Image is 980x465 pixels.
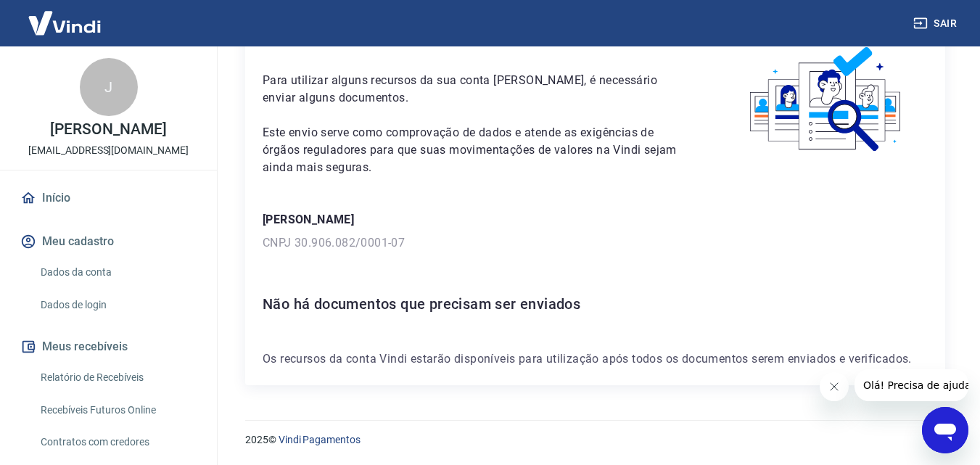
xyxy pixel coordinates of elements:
img: Vindi [17,1,112,45]
img: waiting_documents.41d9841a9773e5fdf392cede4d13b617.svg [725,43,928,157]
button: Meus recebíveis [17,331,199,363]
button: Sair [910,10,963,37]
a: Vindi Pagamentos [279,434,361,445]
a: Dados de login [35,290,199,320]
a: Dados da conta [35,258,199,287]
a: Contratos com credores [35,427,199,457]
p: 2025 © [245,432,945,448]
a: Início [17,182,199,214]
p: [PERSON_NAME] [263,211,928,229]
p: [PERSON_NAME] [50,122,166,137]
iframe: Mensagem da empresa [855,369,968,401]
p: Este envio serve como comprovação de dados e atende as exigências de órgãos reguladores para que ... [263,124,691,176]
p: [EMAIL_ADDRESS][DOMAIN_NAME] [28,143,189,158]
iframe: Botão para abrir a janela de mensagens [922,407,968,453]
p: Para utilizar alguns recursos da sua conta [PERSON_NAME], é necessário enviar alguns documentos. [263,72,691,107]
iframe: Fechar mensagem [820,372,849,401]
p: Os recursos da conta Vindi estarão disponíveis para utilização após todos os documentos serem env... [263,350,928,368]
h6: Não há documentos que precisam ser enviados [263,292,928,316]
div: J [80,58,138,116]
a: Relatório de Recebíveis [35,363,199,392]
p: CNPJ 30.906.082/0001-07 [263,234,928,252]
a: Recebíveis Futuros Online [35,395,199,425]
button: Meu cadastro [17,226,199,258]
span: Olá! Precisa de ajuda? [9,10,122,22]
